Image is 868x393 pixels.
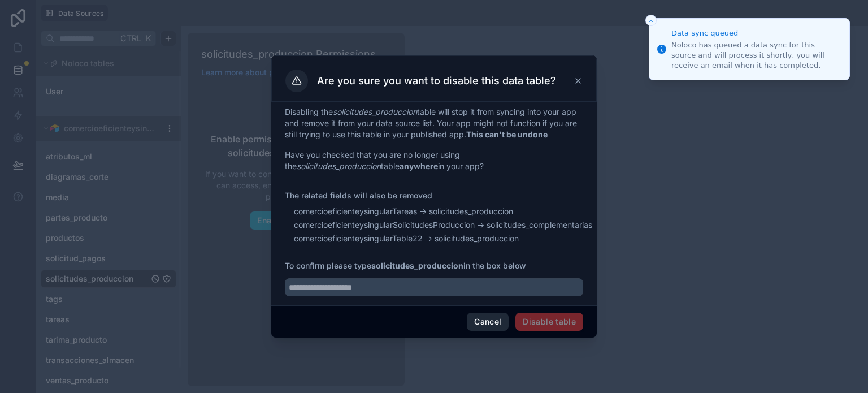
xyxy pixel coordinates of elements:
span: solicitudes_produccion [429,206,513,217]
span: To confirm please type in the box below [285,260,583,271]
span: -> [477,219,484,231]
strong: This can't be undone [466,129,548,139]
h3: Are you sure you want to disable this data table? [317,74,556,88]
strong: solicitudes_produccion [371,261,463,270]
div: Noloco has queued a data sync for this source and will process it shortly, you will receive an em... [671,40,840,71]
p: The related fields will also be removed [285,190,583,201]
span: -> [425,233,432,244]
p: Have you checked that you are no longer using the table in your app? [285,149,583,172]
em: solicitudes_produccion [297,161,381,171]
button: Cancel [467,313,509,331]
strong: anywhere [400,161,438,171]
span: comercioeficienteysingularTable22 [294,233,423,244]
em: solicitudes_produccion [333,107,417,116]
span: solicitudes_produccion [435,233,519,244]
p: Disabling the table will stop it from syncing into your app and remove it from your data source l... [285,106,583,140]
div: Data sync queued [671,28,840,39]
span: comercioeficienteysingularSolicitudesProduccion [294,219,475,231]
button: Close toast [645,15,657,26]
span: -> [419,206,427,217]
span: comercioeficienteysingularTareas [294,206,417,217]
span: solicitudes_complementarias [487,219,592,231]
